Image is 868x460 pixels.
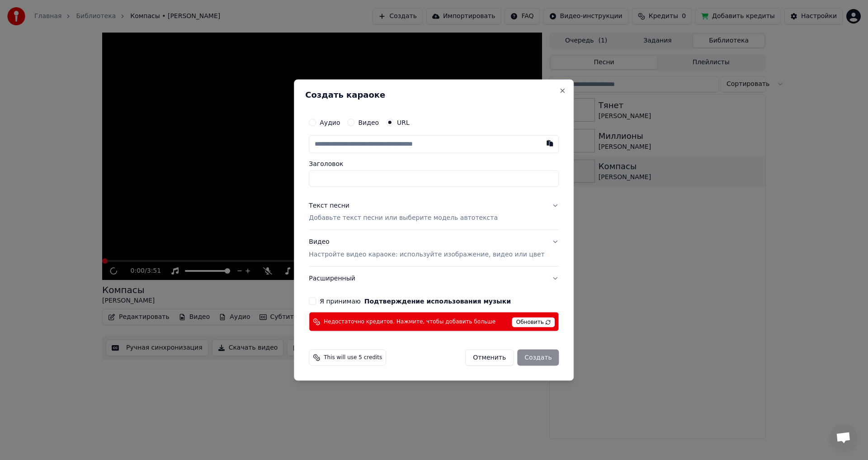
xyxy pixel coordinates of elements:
[309,267,559,290] button: Расширенный
[309,160,559,166] label: Заголовок
[309,250,544,259] p: Настройте видео караоке: используйте изображение, видео или цвет
[309,237,544,259] div: Видео
[324,318,495,325] span: Недостаточно кредитов. Нажмите, чтобы добавить больше
[320,298,511,304] label: Я принимаю
[512,318,555,327] span: Обновить
[397,119,410,125] label: URL
[309,230,559,266] button: ВидеоНастройте видео караоке: используйте изображение, видео или цвет
[358,119,379,125] label: Видео
[324,354,382,361] span: This will use 5 credits
[305,90,562,99] h2: Создать караоке
[465,350,514,366] button: Отменить
[320,119,340,125] label: Аудио
[309,201,349,210] div: Текст песни
[364,298,511,304] button: Я принимаю
[309,213,498,223] p: Добавьте текст песни или выберите модель автотекста
[309,194,559,230] button: Текст песниДобавьте текст песни или выберите модель автотекста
